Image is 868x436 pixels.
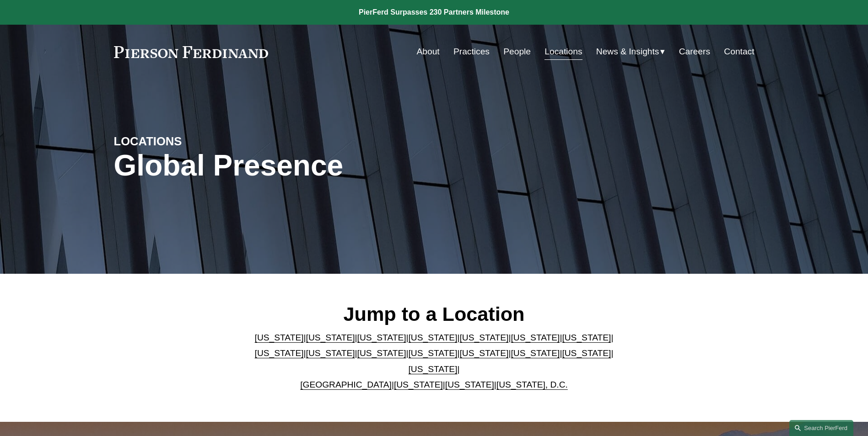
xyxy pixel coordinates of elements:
h4: LOCATIONS [114,134,274,149]
a: [US_STATE] [459,348,508,358]
a: Locations [545,43,582,60]
a: [US_STATE] [306,333,355,342]
a: [US_STATE] [445,380,494,389]
a: [US_STATE] [562,333,611,342]
a: [GEOGRAPHIC_DATA] [300,380,392,389]
p: | | | | | | | | | | | | | | | | | | [247,330,621,393]
a: folder dropdown [596,43,665,60]
a: [US_STATE] [306,348,355,358]
a: [US_STATE] [409,348,458,358]
h2: Jump to a Location [247,302,621,326]
a: Practices [453,43,490,60]
a: About [417,43,440,60]
a: Contact [724,43,754,60]
h1: Global Presence [114,149,541,182]
span: News & Insights [596,44,659,60]
a: [US_STATE], D.C. [496,380,568,389]
a: [US_STATE] [255,348,304,358]
a: [US_STATE] [409,333,458,342]
a: [US_STATE] [409,364,458,374]
a: [US_STATE] [511,333,560,342]
a: [US_STATE] [562,348,611,358]
a: [US_STATE] [459,333,508,342]
a: [US_STATE] [255,333,304,342]
a: [US_STATE] [357,333,406,342]
a: [US_STATE] [357,348,406,358]
a: Search this site [789,420,853,436]
a: [US_STATE] [394,380,443,389]
a: [US_STATE] [511,348,560,358]
a: Careers [679,43,710,60]
a: People [503,43,531,60]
